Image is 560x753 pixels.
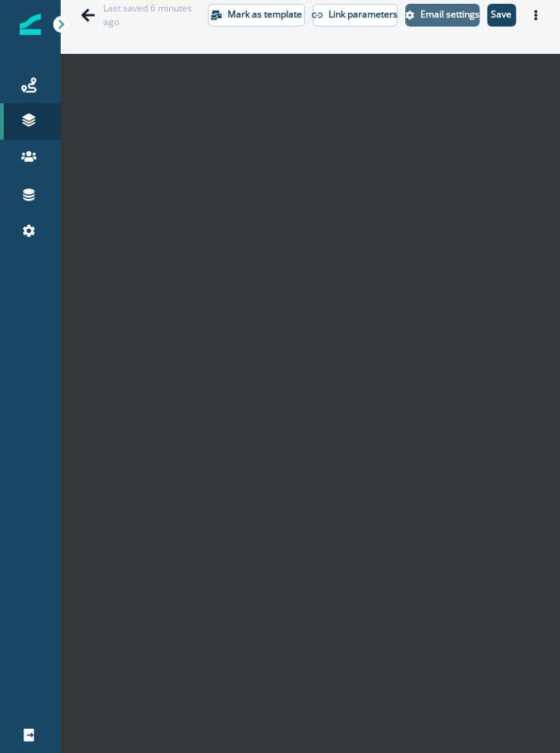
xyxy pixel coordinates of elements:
button: Settings [405,4,480,27]
button: Mark as template [208,4,305,27]
div: Last saved 6 minutes ago [103,2,193,29]
p: Mark as template [228,9,302,20]
img: Inflection [20,14,41,35]
p: Link parameters [329,9,398,20]
p: Save [491,9,511,20]
button: Save [487,4,517,27]
button: Link parameters [313,4,398,27]
button: Actions [524,4,548,27]
p: Email settings [420,9,480,20]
